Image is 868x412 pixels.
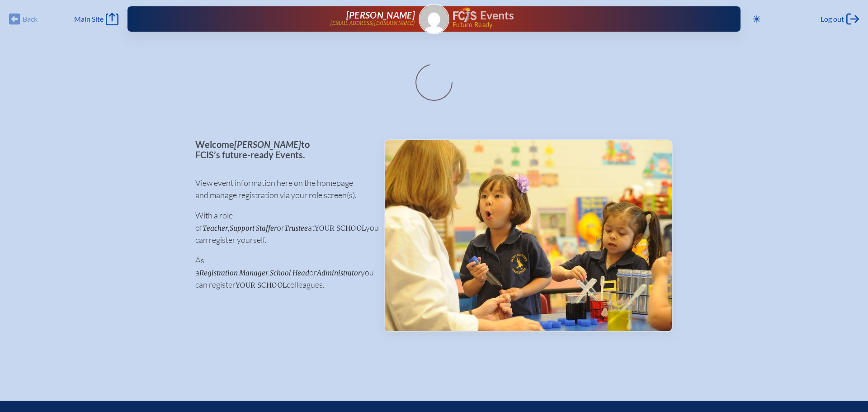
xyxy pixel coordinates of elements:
[203,224,228,232] span: Teacher
[195,177,369,201] p: View event information here on the homepage and manage registration via your role screen(s).
[234,139,301,150] span: [PERSON_NAME]
[236,281,287,289] span: your school
[317,269,361,277] span: Administrator
[453,22,712,28] span: Future Ready
[330,20,415,26] p: [EMAIL_ADDRESS][DOMAIN_NAME]
[270,269,309,277] span: School Head
[156,10,415,28] a: [PERSON_NAME][EMAIL_ADDRESS][DOMAIN_NAME]
[195,254,369,291] p: As a , or you can register colleagues.
[195,139,369,160] p: Welcome to FCIS’s future-ready Events.
[385,140,672,331] img: Events
[195,209,369,246] p: With a role of , or at you can register yourself.
[821,14,844,24] span: Log out
[230,224,277,232] span: Support Staffer
[74,13,118,25] a: Main Site
[419,4,449,34] a: Gravatar
[346,9,415,20] span: [PERSON_NAME]
[199,269,268,277] span: Registration Manager
[74,14,104,24] span: Main Site
[284,224,308,232] span: Trustee
[315,224,366,232] span: your school
[420,5,448,33] img: Gravatar
[453,7,712,28] div: FCIS Events — Future ready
